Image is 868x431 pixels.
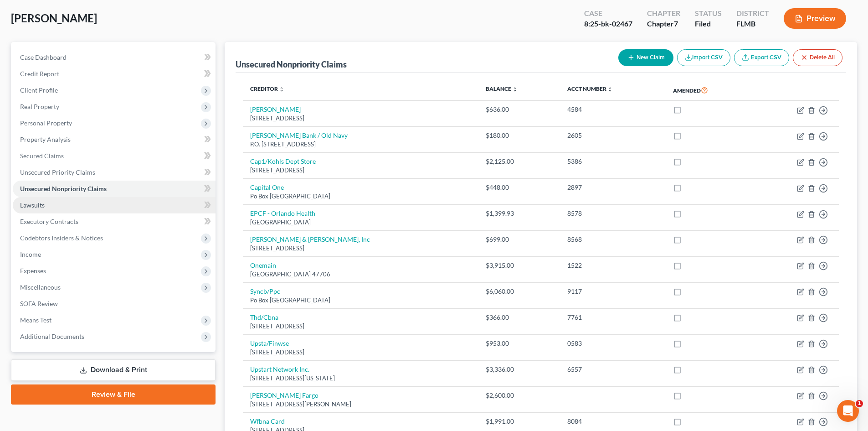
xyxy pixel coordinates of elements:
[486,157,553,166] div: $2,125.00
[567,313,658,322] div: 7761
[250,85,284,92] a: Creditor unfold_more
[20,103,59,110] span: Real Property
[13,131,216,148] a: Property Analysis
[250,244,471,253] div: [STREET_ADDRESS]
[250,140,471,149] div: P.O. [STREET_ADDRESS]
[567,339,658,348] div: 0583
[486,131,553,140] div: $180.00
[20,300,58,307] span: SOFA Review
[250,192,471,201] div: Po Box [GEOGRAPHIC_DATA]
[11,359,216,381] a: Download & Print
[486,339,553,348] div: $953.00
[20,168,95,176] span: Unsecured Priority Claims
[567,365,658,374] div: 6557
[20,267,46,275] span: Expenses
[20,332,84,340] span: Additional Documents
[486,85,518,92] a: Balance unfold_more
[736,8,769,19] div: District
[20,135,71,143] span: Property Analysis
[674,19,678,28] span: 7
[607,87,613,92] i: unfold_more
[486,105,553,114] div: $636.00
[736,19,769,29] div: FLMB
[486,183,553,192] div: $448.00
[250,417,285,425] a: Wfbna Card
[567,417,658,426] div: 8084
[279,87,284,92] i: unfold_more
[250,114,471,123] div: [STREET_ADDRESS]
[13,49,216,66] a: Case Dashboard
[20,283,61,291] span: Miscellaneous
[250,105,301,113] a: [PERSON_NAME]
[13,213,216,230] a: Executory Contracts
[250,270,471,279] div: [GEOGRAPHIC_DATA] 47706
[250,131,348,139] a: [PERSON_NAME] Bank / Old Navy
[647,8,680,19] div: Chapter
[20,218,78,225] span: Executory Contracts
[250,261,276,269] a: Onemain
[20,201,45,209] span: Lawsuits
[13,164,216,181] a: Unsecured Priority Claims
[695,19,722,29] div: Filed
[11,11,97,25] span: [PERSON_NAME]
[647,19,680,29] div: Chapter
[486,417,553,426] div: $1,991.00
[486,261,553,270] div: $3,915.00
[250,322,471,331] div: [STREET_ADDRESS]
[486,313,553,322] div: $366.00
[512,87,518,92] i: unfold_more
[250,287,280,295] a: Syncb/Ppc
[20,152,64,160] span: Secured Claims
[250,313,278,321] a: Thd/Cbna
[20,316,51,324] span: Means Test
[486,287,553,296] div: $6,060.00
[618,49,673,66] button: New Claim
[13,296,216,312] a: SOFA Review
[734,49,789,66] a: Export CSV
[695,8,722,19] div: Status
[567,131,658,140] div: 2605
[11,384,216,405] a: Review & File
[793,49,842,66] button: Delete All
[567,287,658,296] div: 9117
[250,339,289,347] a: Upsta/Finwse
[20,250,41,258] span: Income
[567,183,658,192] div: 2897
[13,181,216,197] a: Unsecured Nonpriority Claims
[567,261,658,270] div: 1522
[486,391,553,400] div: $2,600.00
[250,296,471,305] div: Po Box [GEOGRAPHIC_DATA]
[250,400,471,409] div: [STREET_ADDRESS][PERSON_NAME]
[666,80,753,101] th: Amended
[13,197,216,213] a: Lawsuits
[486,235,553,244] div: $699.00
[567,85,613,92] a: Acct Number unfold_more
[20,70,59,78] span: Credit Report
[250,365,309,373] a: Upstart Network Inc.
[567,235,658,244] div: 8568
[250,183,284,191] a: Capital One
[784,8,846,29] button: Preview
[250,348,471,357] div: [STREET_ADDRESS]
[236,59,347,70] div: Unsecured Nonpriority Claims
[837,400,859,422] iframe: Intercom live chat
[486,365,553,374] div: $3,336.00
[567,157,658,166] div: 5386
[20,234,103,242] span: Codebtors Insiders & Notices
[250,218,471,227] div: [GEOGRAPHIC_DATA]
[250,157,316,165] a: Cap1/Kohls Dept Store
[677,49,730,66] button: Import CSV
[567,209,658,218] div: 8578
[250,374,471,383] div: [STREET_ADDRESS][US_STATE]
[20,185,107,192] span: Unsecured Nonpriority Claims
[250,166,471,175] div: [STREET_ADDRESS]
[20,53,67,61] span: Case Dashboard
[584,8,632,19] div: Case
[250,235,370,243] a: [PERSON_NAME] & [PERSON_NAME], Inc
[20,86,58,94] span: Client Profile
[856,400,863,407] span: 1
[584,19,632,29] div: 8:25-bk-02467
[567,105,658,114] div: 4584
[486,209,553,218] div: $1,399.93
[13,148,216,164] a: Secured Claims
